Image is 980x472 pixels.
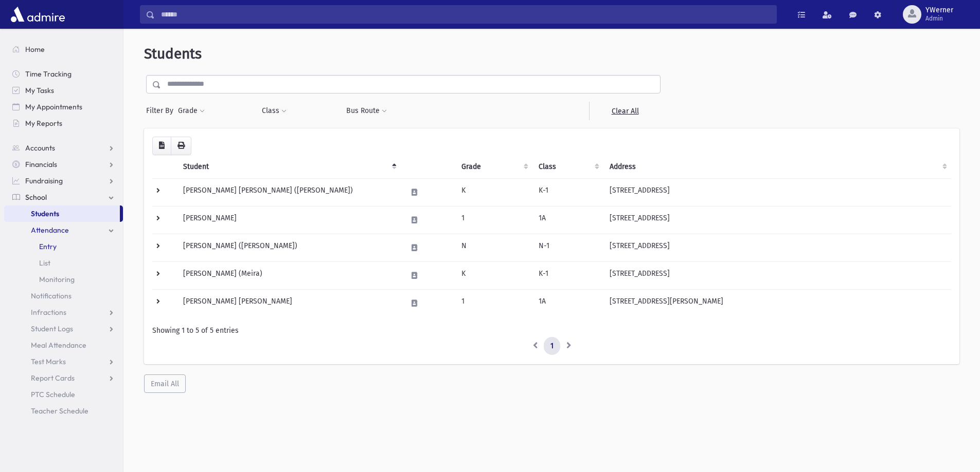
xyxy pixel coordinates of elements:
button: Bus Route [346,102,387,120]
a: Monitoring [4,271,123,288]
td: [PERSON_NAME] ([PERSON_NAME]) [177,234,401,261]
span: Infractions [31,308,66,317]
span: Meal Attendance [31,341,86,350]
a: Student Logs [4,320,123,337]
th: Student: activate to sort column descending [177,155,401,179]
a: Accounts [4,140,123,156]
a: Time Tracking [4,66,123,82]
span: Accounts [25,143,55,153]
span: My Appointments [25,102,82,111]
span: Fundraising [25,176,63,185]
a: Meal Attendance [4,337,123,353]
td: [PERSON_NAME] [177,206,401,234]
button: Class [261,102,287,120]
td: [STREET_ADDRESS] [603,178,951,206]
a: Entry [4,238,123,255]
button: Grade [177,102,205,120]
span: List [39,258,50,268]
td: 1 [455,206,532,234]
td: K-1 [532,178,603,206]
td: [PERSON_NAME] (Meira) [177,261,401,289]
td: 1A [532,289,603,317]
a: Infractions [4,304,123,320]
td: K-1 [532,261,603,289]
a: 1 [544,337,560,355]
th: Class: activate to sort column ascending [532,155,603,179]
th: Address: activate to sort column ascending [603,155,951,179]
button: Print [171,137,191,155]
a: Home [4,41,123,58]
a: Fundraising [4,173,123,189]
td: [PERSON_NAME] [PERSON_NAME] ([PERSON_NAME]) [177,178,401,206]
a: Clear All [589,102,661,120]
a: List [4,255,123,271]
button: Email All [144,374,186,393]
span: Entry [39,242,57,251]
span: School [25,193,47,202]
a: School [4,189,123,205]
button: CSV [152,137,171,155]
span: Notifications [31,291,72,300]
td: N [455,234,532,261]
span: My Reports [25,119,62,128]
a: Test Marks [4,353,123,370]
div: Showing 1 to 5 of 5 entries [152,325,951,336]
span: Admin [925,14,953,23]
td: [STREET_ADDRESS] [603,234,951,261]
a: PTC Schedule [4,386,123,403]
a: My Reports [4,115,123,131]
a: Attendance [4,222,123,238]
td: K [455,261,532,289]
td: [STREET_ADDRESS] [603,206,951,234]
span: Test Marks [31,357,66,366]
a: Financials [4,156,123,173]
td: [PERSON_NAME] [PERSON_NAME] [177,289,401,317]
span: Report Cards [31,373,75,383]
td: 1A [532,206,603,234]
td: [STREET_ADDRESS][PERSON_NAME] [603,289,951,317]
span: Student Logs [31,324,73,333]
span: Time Tracking [25,69,72,79]
span: My Tasks [25,86,54,95]
a: Students [4,205,120,222]
td: N-1 [532,234,603,261]
span: PTC Schedule [31,390,75,399]
span: YWerner [925,6,953,14]
td: [STREET_ADDRESS] [603,261,951,289]
span: Home [25,45,45,54]
a: Notifications [4,288,123,304]
th: Grade: activate to sort column ascending [455,155,532,179]
td: 1 [455,289,532,317]
span: Financials [25,160,57,169]
input: Search [155,5,776,24]
a: My Appointments [4,99,123,115]
a: Teacher Schedule [4,403,123,419]
a: My Tasks [4,82,123,99]
td: K [455,178,532,206]
img: AdmirePro [8,4,67,25]
a: Report Cards [4,370,123,386]
span: Attendance [31,225,69,235]
span: Teacher Schedule [31,406,88,416]
span: Students [31,209,59,218]
span: Students [144,45,202,62]
span: Filter By [146,105,177,116]
span: Monitoring [39,275,75,284]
